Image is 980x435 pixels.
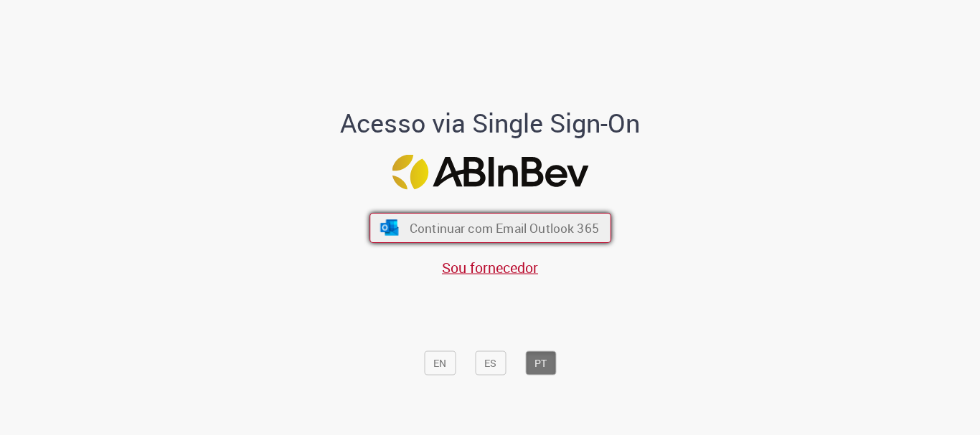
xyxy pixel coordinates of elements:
img: ícone Azure/Microsoft 360 [379,220,400,236]
h1: Acesso via Single Sign-On [291,109,689,138]
span: Continuar com Email Outlook 365 [409,220,598,236]
button: ES [475,351,506,376]
a: Sou fornecedor [442,258,538,277]
button: EN [424,351,456,376]
img: Logo ABInBev [392,155,588,190]
button: ícone Azure/Microsoft 360 Continuar com Email Outlook 365 [369,213,611,243]
button: PT [525,351,556,376]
